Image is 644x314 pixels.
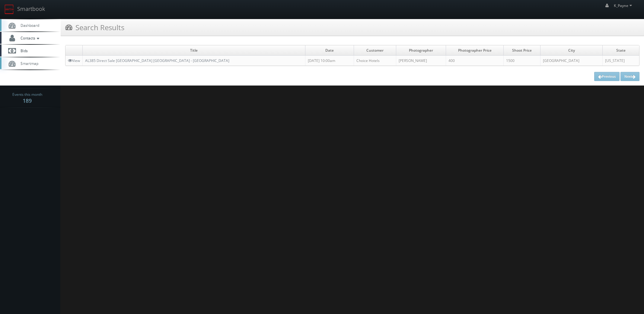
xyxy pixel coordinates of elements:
td: [GEOGRAPHIC_DATA] [540,56,603,66]
td: 1500 [504,56,540,66]
td: 400 [446,56,504,66]
img: smartbook-logo.png [5,5,14,14]
span: Dashboard [18,23,39,28]
td: Photographer Price [446,45,504,56]
td: [DATE] 10:00am [305,56,354,66]
strong: 189 [23,97,32,104]
td: Photographer [396,45,446,56]
h3: Search Results [65,22,124,33]
td: Customer [354,45,396,56]
a: View [68,58,80,63]
span: K_Payne [614,3,634,8]
td: State [602,45,639,56]
a: AL385 Direct Sale [GEOGRAPHIC_DATA] [GEOGRAPHIC_DATA] - [GEOGRAPHIC_DATA] [85,58,229,63]
td: Date [305,45,354,56]
td: Shoot Price [504,45,540,56]
span: Events this month [12,92,42,98]
td: [PERSON_NAME] [396,56,446,66]
td: Choice Hotels [354,56,396,66]
td: [US_STATE] [602,56,639,66]
span: Bids [18,48,28,53]
span: Smartmap [18,61,38,66]
span: Contacts [18,35,41,40]
td: City [540,45,603,56]
td: Title [83,45,305,56]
